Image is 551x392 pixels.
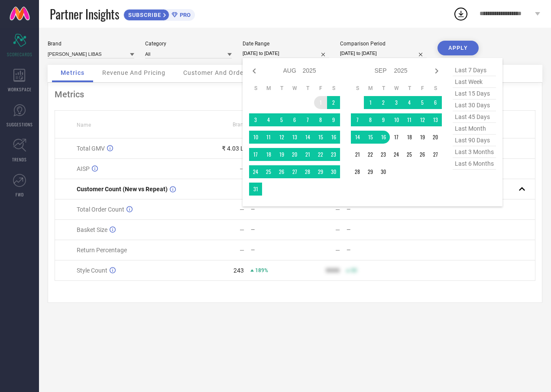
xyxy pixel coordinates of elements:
[416,96,429,109] td: Fri Sep 05 2025
[301,165,314,178] td: Thu Aug 28 2025
[335,247,340,254] div: —
[377,131,390,144] td: Tue Sep 16 2025
[335,206,340,213] div: —
[429,96,442,109] td: Sat Sep 06 2025
[326,267,340,274] div: 9999
[314,165,327,178] td: Fri Aug 29 2025
[233,267,244,274] div: 243
[327,96,340,109] td: Sat Aug 02 2025
[347,227,390,233] div: —
[351,267,357,273] span: 50
[251,227,295,233] div: —
[243,41,329,47] div: Date Range
[377,85,390,92] th: Tuesday
[364,113,377,126] td: Mon Sep 08 2025
[364,148,377,161] td: Mon Sep 22 2025
[249,113,262,126] td: Sun Aug 03 2025
[403,131,416,144] td: Thu Sep 18 2025
[178,12,191,18] span: PRO
[183,69,250,76] span: Customer And Orders
[145,41,232,47] div: Category
[351,85,364,92] th: Sunday
[301,131,314,144] td: Thu Aug 14 2025
[249,85,262,92] th: Sunday
[288,113,301,126] td: Wed Aug 06 2025
[275,131,288,144] td: Tue Aug 12 2025
[314,113,327,126] td: Fri Aug 08 2025
[390,148,403,161] td: Wed Sep 24 2025
[288,148,301,161] td: Wed Aug 20 2025
[327,165,340,178] td: Sat Aug 30 2025
[390,85,403,92] th: Wednesday
[16,191,24,198] span: FWD
[327,113,340,126] td: Sat Aug 09 2025
[429,85,442,92] th: Saturday
[347,206,390,212] div: —
[429,113,442,126] td: Sat Sep 13 2025
[453,111,496,123] span: last 45 days
[240,206,244,213] div: —
[403,96,416,109] td: Thu Sep 04 2025
[351,148,364,161] td: Sun Sep 21 2025
[288,131,301,144] td: Wed Aug 13 2025
[249,66,259,76] div: Previous month
[77,145,105,152] span: Total GMV
[335,226,340,233] div: —
[351,113,364,126] td: Sun Sep 07 2025
[77,247,127,254] span: Return Percentage
[347,247,390,253] div: —
[327,148,340,161] td: Sat Aug 23 2025
[222,145,244,152] div: ₹ 4.03 L
[275,148,288,161] td: Tue Aug 19 2025
[314,148,327,161] td: Fri Aug 22 2025
[429,131,442,144] td: Sat Sep 20 2025
[327,85,340,92] th: Saturday
[301,85,314,92] th: Thursday
[288,165,301,178] td: Wed Aug 27 2025
[390,131,403,144] td: Wed Sep 17 2025
[77,122,91,128] span: Name
[453,76,496,88] span: last week
[327,131,340,144] td: Sat Aug 16 2025
[403,113,416,126] td: Thu Sep 11 2025
[453,100,496,111] span: last 30 days
[249,131,262,144] td: Sun Aug 10 2025
[351,131,364,144] td: Sun Sep 14 2025
[288,85,301,92] th: Wednesday
[416,131,429,144] td: Fri Sep 19 2025
[390,113,403,126] td: Wed Sep 10 2025
[77,267,107,274] span: Style Count
[262,113,275,126] td: Mon Aug 04 2025
[438,41,479,55] button: APPLY
[6,121,33,128] span: SUGGESTIONS
[124,12,163,18] span: SUBSCRIBE
[340,41,427,47] div: Comparison Period
[262,165,275,178] td: Mon Aug 25 2025
[251,206,295,212] div: —
[403,85,416,92] th: Thursday
[340,49,427,58] input: Select comparison period
[77,206,124,213] span: Total Order Count
[364,131,377,144] td: Mon Sep 15 2025
[240,226,244,233] div: —
[390,96,403,109] td: Wed Sep 03 2025
[351,165,364,178] td: Sun Sep 28 2025
[255,267,268,273] span: 189%
[453,135,496,146] span: last 90 days
[275,165,288,178] td: Tue Aug 26 2025
[262,148,275,161] td: Mon Aug 18 2025
[314,96,327,109] td: Fri Aug 01 2025
[364,165,377,178] td: Mon Sep 29 2025
[453,6,469,22] div: Open download list
[275,113,288,126] td: Tue Aug 05 2025
[431,66,442,76] div: Next month
[7,51,32,58] span: SCORECARDS
[403,148,416,161] td: Thu Sep 25 2025
[8,86,32,93] span: WORKSPACE
[416,148,429,161] td: Fri Sep 26 2025
[61,69,84,76] span: Metrics
[416,113,429,126] td: Fri Sep 12 2025
[102,69,165,76] span: Revenue And Pricing
[77,186,168,193] span: Customer Count (New vs Repeat)
[377,113,390,126] td: Tue Sep 09 2025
